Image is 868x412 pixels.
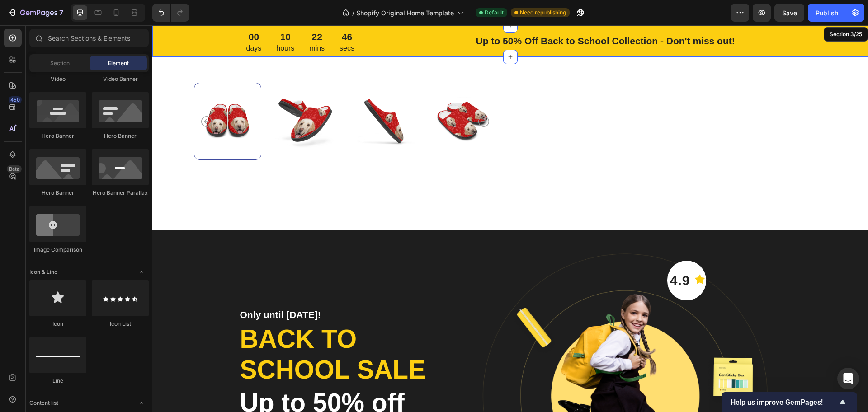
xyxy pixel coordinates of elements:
[152,25,868,412] iframe: Design area
[29,399,58,407] span: Content list
[808,4,846,22] button: Publish
[92,132,149,140] div: Hero Banner
[92,320,149,328] div: Icon List
[94,17,109,30] p: days
[92,75,149,83] div: Video Banner
[356,8,454,18] span: Shopify Original Home Template
[187,5,202,19] div: 46
[29,320,86,328] div: Icon
[187,17,202,30] p: secs
[518,250,538,261] p: 4.9
[59,7,63,18] p: 7
[326,91,337,102] button: Carousel Next Arrow
[29,189,86,197] div: Hero Banner
[837,368,859,389] div: Open Intercom Messenger
[675,5,712,13] div: Section 3/25
[9,96,22,103] div: 450
[29,377,86,385] div: Line
[276,57,343,135] img: https://jetprint-hkoss.oss-accelerate.aliyuncs.com/merchantUpload/60329/6ed1aa23c8b94a299857562ab...
[92,189,149,197] div: Hero Banner Parallax
[352,8,354,18] span: /
[29,132,86,140] div: Hero Banner
[198,57,265,135] img: https://jetprint-hkoss.oss-accelerate.aliyuncs.com/merchantUpload/60329/0eb888d150c4423bb6b59142c...
[774,4,804,22] button: Save
[134,265,149,279] span: Toggle open
[7,165,22,173] div: Beta
[4,4,67,22] button: 7
[29,29,149,47] input: Search Sections & Elements
[88,362,306,393] p: Up to 50% off
[29,268,57,276] span: Icon & Line
[124,17,142,30] p: hours
[731,398,837,407] span: Help us improve GemPages!
[94,5,109,19] div: 00
[782,9,797,17] span: Save
[816,8,838,18] div: Publish
[731,397,848,407] button: Show survey - Help us improve GemPages!
[29,75,86,83] div: Video
[88,282,306,297] p: Only until [DATE]!
[88,298,306,360] p: Back to school sale
[134,396,149,410] span: Toggle open
[120,57,187,135] img: https://jetprint-hkoss.oss-accelerate.aliyuncs.com/merchantUpload/60329/b80c0d3cf4a24fcba23a7b6d5...
[29,246,86,254] div: Image Comparison
[278,9,628,23] p: Up to 50% Off Back to School Collection - Don't miss out!
[157,17,172,30] p: mins
[485,9,504,17] span: Default
[152,4,189,22] div: Undo/Redo
[50,59,70,67] span: Section
[108,59,129,67] span: Element
[157,5,172,19] div: 22
[124,5,142,19] div: 10
[520,9,566,17] span: Need republishing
